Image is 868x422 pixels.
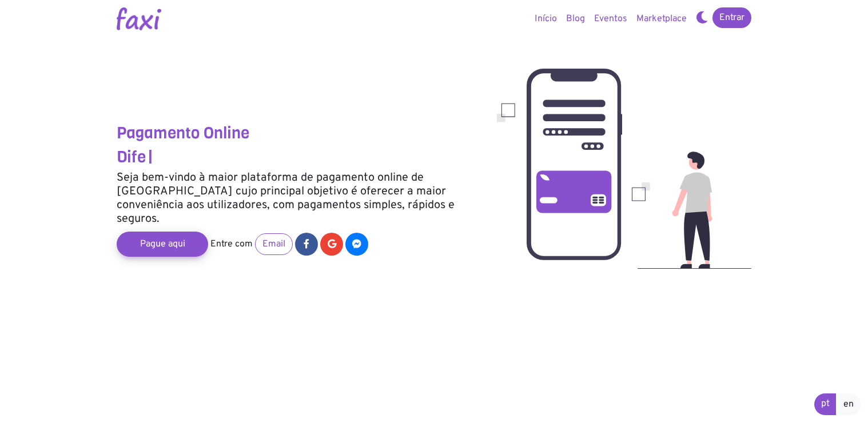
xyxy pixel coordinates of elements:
h3: Pagamento Online [117,124,480,143]
a: Eventos [590,7,632,30]
span: Dife [117,146,146,168]
a: en [836,393,861,415]
a: pt [814,393,837,415]
span: Entre com [210,238,253,250]
a: Entrar [712,7,751,28]
a: Início [530,7,562,30]
h5: Seja bem-vindo à maior plataforma de pagamento online de [GEOGRAPHIC_DATA] cujo principal objetiv... [117,171,480,226]
a: Blog [562,7,590,30]
img: Logotipo Faxi Online [117,7,161,30]
a: Email [255,233,293,255]
a: Marketplace [632,7,691,30]
a: Pague aqui [117,232,208,257]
